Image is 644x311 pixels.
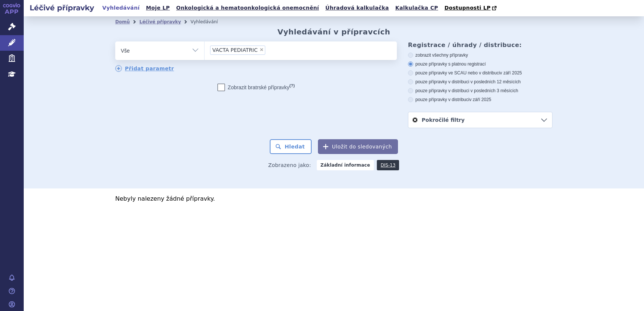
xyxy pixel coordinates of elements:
[318,139,398,154] button: Uložit do sledovaných
[289,83,295,88] abbr: (?)
[408,41,552,49] h3: Registrace / úhrady / distribuce:
[469,97,491,102] span: v září 2025
[323,3,391,13] a: Úhradová kalkulačka
[408,70,552,76] label: pouze přípravky ve SCAU nebo v distribuci
[115,65,174,72] a: Přidat parametr
[115,196,552,202] p: Nebyly nalezeny žádné přípravky.
[190,16,228,27] li: Vyhledávání
[408,52,552,58] label: zobrazit všechny přípravky
[393,3,441,13] a: Kalkulačka CP
[139,19,181,24] a: Léčivé přípravky
[268,160,311,170] span: Zobrazeno jako:
[218,84,295,91] label: Zobrazit bratrské přípravky
[212,47,258,53] span: VACTA PEDIATRIC
[377,160,399,170] a: DIS-13
[408,97,552,103] label: pouze přípravky v distribuci
[408,79,552,85] label: pouze přípravky v distribuci v posledních 12 měsících
[444,5,491,11] span: Dostupnosti LP
[174,3,321,13] a: Onkologická a hematoonkologická onemocnění
[24,3,100,13] h2: Léčivé přípravky
[317,160,374,170] strong: Základní informace
[144,3,172,13] a: Moje LP
[278,27,391,36] h2: Vyhledávání v přípravcích
[408,112,552,128] a: Pokročilé filtry
[268,45,272,54] input: VACTA PEDIATRIC
[500,70,522,76] span: v září 2025
[408,61,552,67] label: pouze přípravky s platnou registrací
[408,88,552,94] label: pouze přípravky v distribuci v posledních 3 měsících
[270,139,312,154] button: Hledat
[259,47,264,52] span: ×
[442,3,500,13] a: Dostupnosti LP
[100,3,142,13] a: Vyhledávání
[115,19,130,24] a: Domů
